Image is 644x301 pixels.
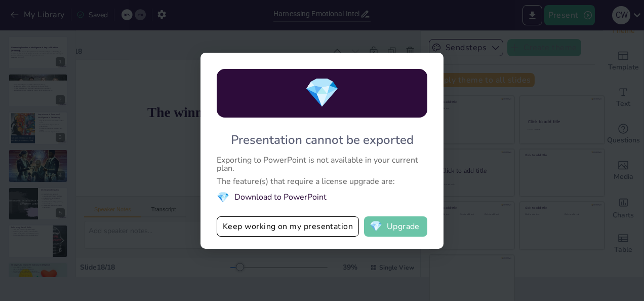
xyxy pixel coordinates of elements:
div: The feature(s) that require a license upgrade are: [217,177,427,185]
span: diamond [304,73,340,112]
div: Presentation cannot be exported [231,132,414,148]
span: diamond [217,191,229,204]
button: diamondUpgrade [364,216,427,237]
button: Keep working on my presentation [217,216,359,237]
div: Exporting to PowerPoint is not available in your current plan. [217,156,427,172]
span: diamond [370,221,382,232]
li: Download to PowerPoint [217,191,427,204]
